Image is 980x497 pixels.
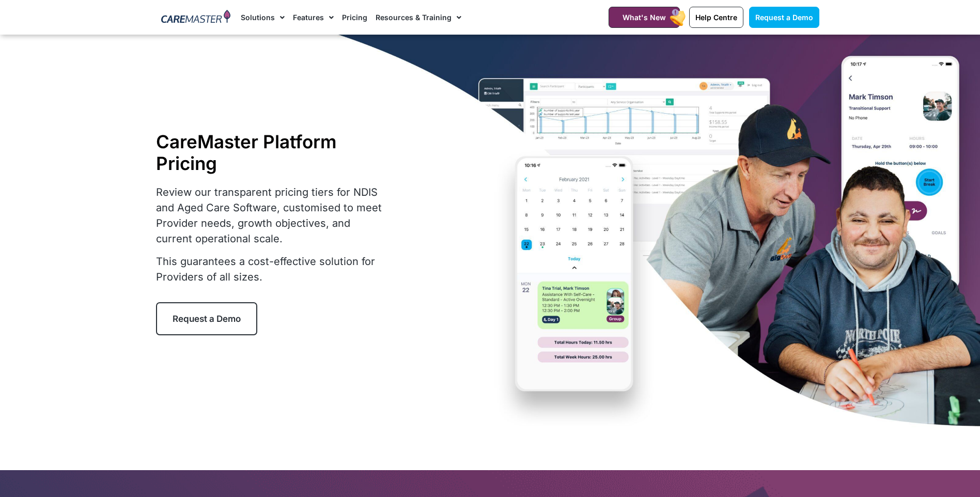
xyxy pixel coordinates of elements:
a: Request a Demo [749,7,819,28]
h1: CareMaster Platform Pricing [156,131,388,174]
a: Request a Demo [156,302,257,335]
span: Help Centre [695,13,737,22]
span: Request a Demo [173,314,241,324]
span: Request a Demo [755,13,813,22]
a: What's New [609,7,680,28]
a: Help Centre [689,7,743,28]
p: Review our transparent pricing tiers for NDIS and Aged Care Software, customised to meet Provider... [156,184,388,246]
span: What's New [623,13,666,22]
p: This guarantees a cost-effective solution for Providers of all sizes. [156,254,388,285]
img: CareMaster Logo [161,10,231,25]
